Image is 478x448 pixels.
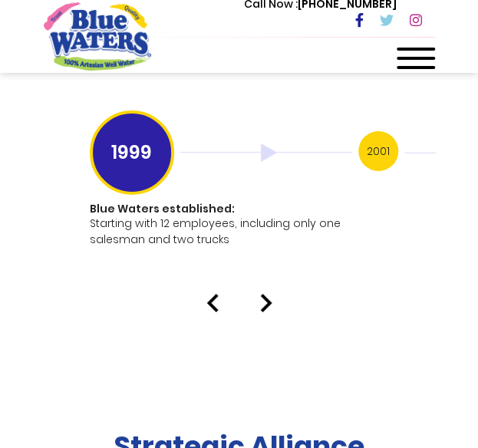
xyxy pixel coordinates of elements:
h1: Blue Waters established: [90,203,349,216]
p: Starting with 12 employees, including only one salesman and two trucks [90,216,349,248]
h3: 1999 [90,110,174,195]
a: store logo [44,2,151,70]
h3: 2001 [358,131,398,171]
